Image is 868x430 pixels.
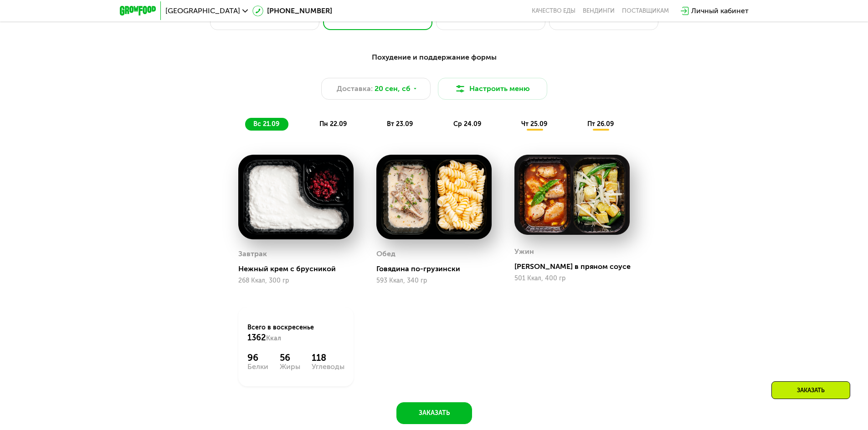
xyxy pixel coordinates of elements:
[238,247,267,261] div: Завтрак
[253,120,279,128] span: вс 21.09
[164,52,704,63] div: Похудение и поддержание формы
[376,264,499,273] div: Говядина по-грузински
[280,363,300,370] div: Жиры
[319,120,347,128] span: пн 22.09
[691,5,749,16] div: Личный кабинет
[583,7,615,15] a: Вендинги
[375,83,411,94] span: 20 сен, сб
[252,5,332,16] a: [PHONE_NUMBER]
[514,245,534,258] div: Ужин
[622,7,669,15] div: поставщикам
[312,363,344,370] div: Углеводы
[514,262,637,271] div: [PERSON_NAME] в пряном соусе
[165,7,240,15] span: [GEOGRAPHIC_DATA]
[312,352,344,363] div: 118
[396,402,472,424] button: Заказать
[771,381,850,399] div: Заказать
[587,120,614,128] span: пт 26.09
[238,277,354,284] div: 268 Ккал, 300 гр
[532,7,575,15] a: Качество еды
[238,264,361,273] div: Нежный крем с брусникой
[266,334,281,342] span: Ккал
[337,83,373,94] span: Доставка:
[247,363,268,370] div: Белки
[247,333,266,343] span: 1362
[247,352,268,363] div: 96
[280,352,300,363] div: 56
[438,78,547,100] button: Настроить меню
[387,120,413,128] span: вт 23.09
[376,247,395,261] div: Обед
[376,277,492,284] div: 593 Ккал, 340 гр
[247,323,344,343] div: Всего в воскресенье
[453,120,481,128] span: ср 24.09
[514,275,630,282] div: 501 Ккал, 400 гр
[521,120,547,128] span: чт 25.09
